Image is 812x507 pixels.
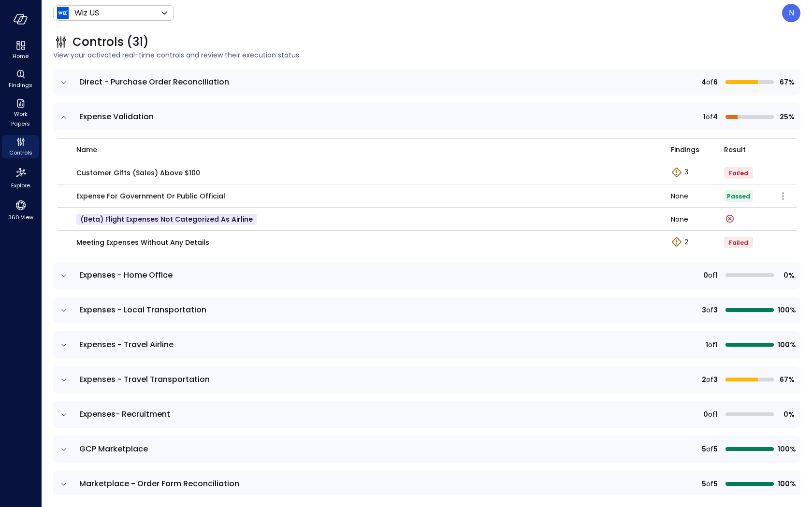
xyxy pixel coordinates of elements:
p: Expense for Government Or Public Official [76,191,225,201]
span: 100% [778,339,795,350]
span: View your activated real-time controls and review their execution status [53,50,800,60]
span: of [706,479,713,489]
span: Home [13,51,29,61]
span: Passed [727,192,750,200]
span: 5 [713,479,718,489]
p: 3 [684,167,688,177]
span: 3 [713,374,718,385]
p: (beta) Flight Expenses Not Categorized as Airline [76,214,257,225]
a: Explore findings [671,240,688,250]
span: of [706,444,713,454]
p: 2 [684,237,688,247]
span: 67% [778,77,795,87]
span: Marketplace - Order Form Reconciliation [79,478,239,489]
button: expand row [59,445,69,454]
span: 5 [713,444,718,454]
p: Meeting Expenses Without Any Details [76,237,209,248]
span: Expense Validation [79,111,154,122]
div: None [671,193,724,199]
span: 100% [778,479,795,489]
span: Result [724,144,746,155]
button: expand row [59,479,69,489]
span: Work Papers [6,109,35,128]
span: 67% [778,374,795,385]
p: Customer Gifts (Sales) Above $100 [76,168,200,178]
span: 1 [715,409,718,420]
div: Work Papers [2,97,39,129]
span: 25% [778,112,795,122]
span: name [76,144,97,155]
p: N [789,7,794,19]
span: 1 [703,112,706,122]
p: Wiz US [74,7,99,19]
button: expand row [59,78,69,87]
span: 4 [701,77,706,87]
span: 2 [702,374,706,385]
span: 1 [715,270,718,281]
button: expand row [59,113,69,122]
div: 360 View [2,197,39,223]
span: 5 [702,479,706,489]
span: Expenses - Local Transportation [79,304,206,315]
div: Explore [2,164,39,191]
span: GCP Marketplace [79,443,148,454]
span: Controls [9,148,32,157]
span: of [706,305,713,315]
button: expand row [59,410,69,420]
span: Failed [729,239,748,247]
span: 3 [702,305,706,315]
span: of [708,270,715,281]
span: 360 View [8,212,33,222]
a: Explore findings [671,171,688,181]
button: expand row [59,271,69,281]
span: 1 [715,339,718,350]
span: Controls (31) [72,34,149,50]
button: expand row [59,306,69,315]
span: 5 [702,444,706,454]
div: Controls [2,135,39,158]
div: None [671,216,724,223]
span: 0 [703,270,708,281]
span: 4 [713,112,718,122]
span: Findings [9,80,32,90]
span: 100% [778,444,795,454]
span: of [708,409,715,420]
button: expand row [59,340,69,350]
span: Explore [11,181,30,190]
div: Noy Vadai [782,4,800,22]
img: Icon [57,7,69,19]
div: Findings [2,68,39,91]
span: 0 [703,409,708,420]
span: 0% [778,270,795,281]
span: 100% [778,305,795,315]
span: Direct - Purchase Order Reconciliation [79,76,229,87]
span: of [706,112,713,122]
span: Expenses- Recruitment [79,408,170,420]
span: 6 [713,77,718,87]
span: 0% [778,409,795,420]
button: expand row [59,375,69,385]
span: Findings [671,144,699,155]
span: of [706,374,713,385]
span: of [706,77,713,87]
div: Home [2,39,39,62]
span: 1 [706,339,708,350]
span: of [708,339,715,350]
span: Failed [729,169,748,177]
span: 3 [713,305,718,315]
div: Control run failed on: Sep 15, 2025 Error message: States.Timeout [724,213,736,225]
span: Expenses - Home Office [79,269,173,281]
span: Expenses - Travel Airline [79,339,174,350]
span: Expenses - Travel Transportation [79,374,210,385]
